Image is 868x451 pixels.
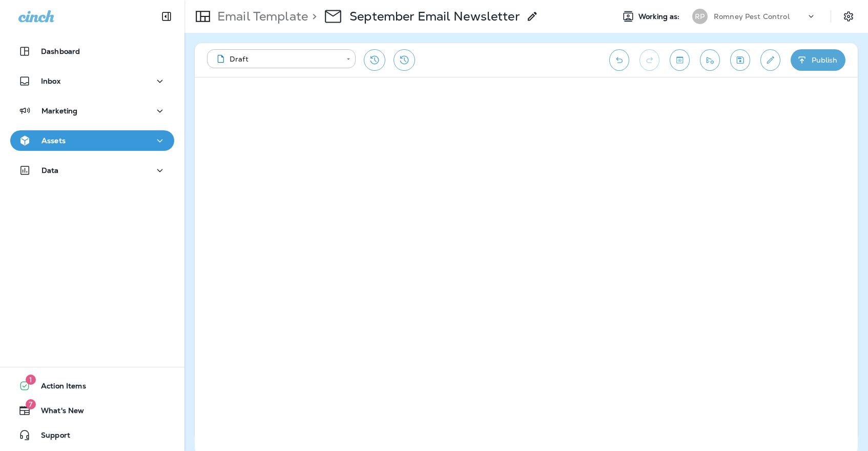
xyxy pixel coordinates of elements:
button: Send test email [700,49,720,71]
p: Romney Pest Control [714,12,790,21]
p: Email Template [213,9,308,24]
button: Settings [839,7,858,26]
div: RP [692,9,708,24]
p: Data [42,166,59,174]
button: Toggle preview [670,49,690,71]
button: Save [730,49,750,71]
p: > [308,9,317,24]
span: Working as: [638,12,682,21]
button: Collapse Sidebar [152,6,181,27]
button: Support [10,425,174,445]
span: What's New [31,406,84,419]
button: Marketing [10,101,174,121]
button: 7What's New [10,400,174,421]
button: Inbox [10,71,174,91]
span: 1 [26,375,36,385]
button: Restore from previous version [364,49,385,71]
button: Data [10,160,174,181]
button: Undo [609,49,629,71]
p: Dashboard [41,47,80,55]
div: Draft [214,54,339,64]
p: September Email Newsletter [349,9,520,24]
button: Publish [791,49,845,71]
p: Marketing [42,107,77,115]
button: Edit details [760,49,780,71]
p: Assets [42,136,66,145]
button: Assets [10,130,174,151]
button: Dashboard [10,41,174,62]
span: 7 [26,399,36,409]
p: Inbox [41,77,60,85]
span: Support [31,431,70,443]
span: Action Items [31,382,86,394]
button: View Changelog [394,49,415,71]
button: 1Action Items [10,376,174,396]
